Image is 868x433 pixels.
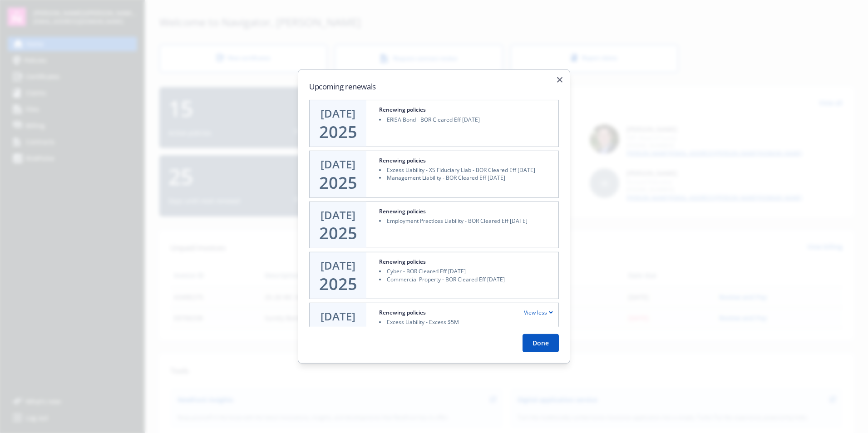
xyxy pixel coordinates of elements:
[379,318,553,326] li: Excess Liability - Excess $5M
[319,224,357,242] div: 2025
[379,106,426,113] div: Renewing policies
[379,309,426,316] div: Renewing policies
[379,115,553,123] li: ERISA Bond - BOR Cleared Eff [DATE]
[319,275,357,293] div: 2025
[321,258,355,273] div: [DATE]
[379,174,553,182] li: Management Liability - BOR Cleared Eff [DATE]
[321,157,355,172] div: [DATE]
[379,217,553,225] li: Employment Practices Liability - BOR Cleared Eff [DATE]
[379,157,426,164] div: Renewing policies
[379,275,553,283] li: Commercial Property - BOR Cleared Eff [DATE]
[319,173,357,192] div: 2025
[379,267,553,275] li: Cyber - BOR Cleared Eff [DATE]
[379,207,426,215] div: Renewing policies
[319,123,357,141] div: 2025
[379,326,553,334] li: General Liability
[321,106,355,121] div: [DATE]
[321,207,355,222] div: [DATE]
[379,258,426,266] div: Renewing policies
[309,81,559,93] h2: Upcoming renewals
[319,325,357,344] div: 2026
[379,166,553,174] li: Excess Liability - XS Fiduciary Liab - BOR Cleared Eff [DATE]
[321,309,355,324] div: [DATE]
[524,309,553,316] div: View less
[523,334,559,352] button: Done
